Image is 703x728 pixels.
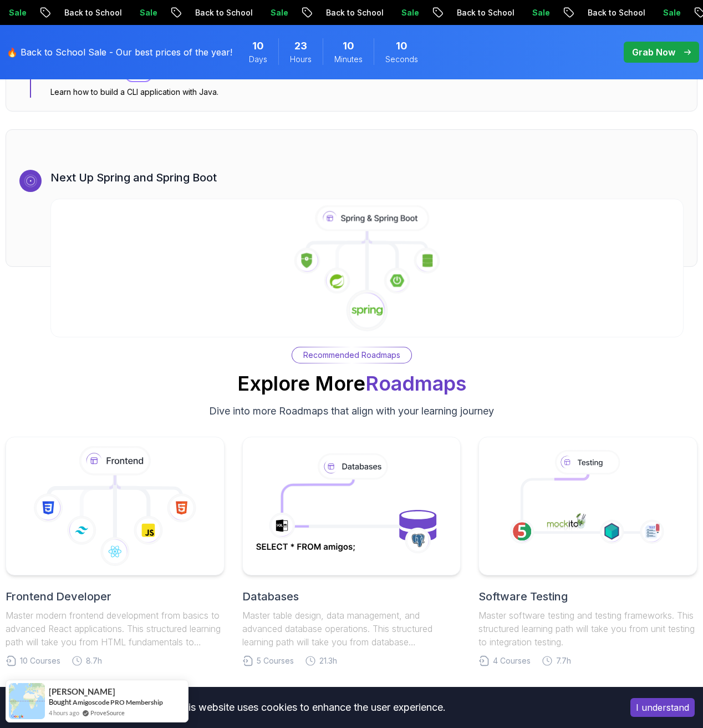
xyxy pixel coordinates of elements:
span: Hours [290,54,312,65]
span: Days [249,54,267,65]
h2: Software Testing [478,589,697,604]
p: Back to School [18,7,93,18]
p: 🔥 Back to School Sale - Our best prices of the year! [7,46,232,59]
a: ProveSource [90,708,125,717]
p: Master table design, data management, and advanced database operations. This structured learning ... [242,609,461,649]
span: [PERSON_NAME] [49,687,115,696]
p: Sale [486,7,521,18]
p: Sale [617,7,652,18]
p: Back to School [410,7,486,18]
p: Back to School [279,7,355,18]
p: Master software testing and testing frameworks. This structured learning path will take you from ... [478,609,697,649]
button: Accept cookies [630,698,695,717]
span: 5 Courses [257,655,294,666]
span: 8.7h [86,655,102,666]
h2: Databases [242,589,461,604]
span: 10 Courses [20,655,60,666]
p: Learn how to build a CLI application with Java. [50,87,360,98]
img: provesource social proof notification image [9,683,45,719]
span: 7.7h [556,655,571,666]
a: Amigoscode PRO Membership [73,698,163,706]
span: 21.3h [319,655,337,666]
span: Bought [49,697,72,706]
a: DatabasesMaster table design, data management, and advanced database operations. This structured ... [242,437,461,666]
span: 4 Courses [493,655,531,666]
span: Minutes [334,54,363,65]
p: Recommended Roadmaps [303,350,400,361]
p: Sale [355,7,390,18]
div: This website uses cookies to enhance the user experience. [8,695,614,720]
span: Seconds [385,54,418,65]
p: Back to School [541,7,617,18]
span: 10 Days [252,38,264,54]
span: 4 hours ago [49,708,79,717]
p: Master modern frontend development from basics to advanced React applications. This structured le... [6,609,225,649]
span: 23 Hours [294,38,307,54]
span: Roadmaps [365,371,466,396]
p: Dive into more Roadmaps that align with your learning journey [209,403,494,419]
span: 10 Minutes [343,38,354,54]
a: Software TestingMaster software testing and testing frameworks. This structured learning path wil... [478,437,697,666]
h3: Next Up Spring and Spring Boot [50,170,684,185]
p: Sale [93,7,129,18]
p: Grab Now [632,46,675,59]
span: 10 Seconds [396,38,407,54]
h2: Explore More [237,372,466,395]
p: Back to School [149,7,224,18]
p: Sale [224,7,259,18]
h2: Frontend Developer [6,589,225,604]
a: Frontend DeveloperMaster modern frontend development from basics to advanced React applications. ... [6,437,225,666]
